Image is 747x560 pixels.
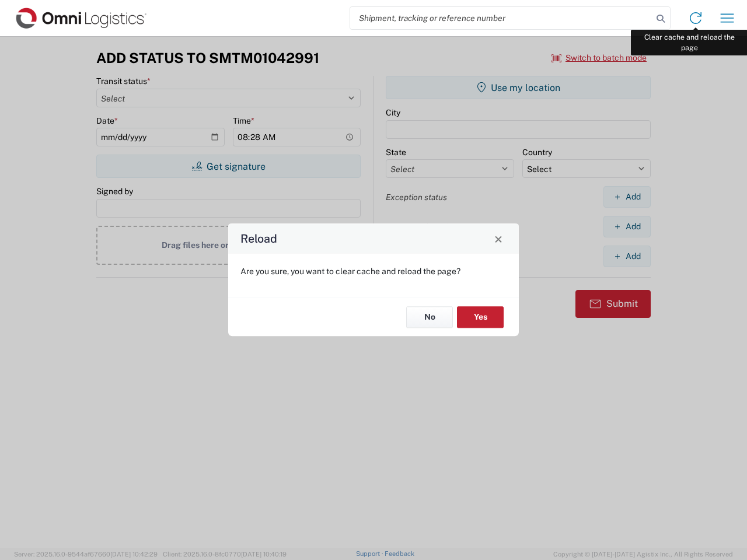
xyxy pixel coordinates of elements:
button: Close [490,230,507,247]
h4: Reload [240,230,277,247]
button: Yes [457,306,504,328]
p: Are you sure, you want to clear cache and reload the page? [240,266,507,276]
input: Shipment, tracking or reference number [350,7,652,29]
button: No [406,306,453,328]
